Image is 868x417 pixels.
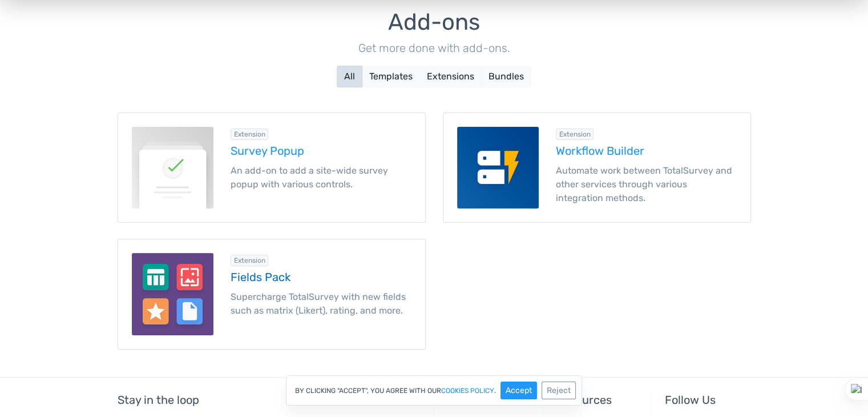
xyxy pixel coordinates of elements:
[118,113,426,223] a: Survey Popup for TotalSurvey Extension Survey Popup An add-on to add a site-wide survey popup wit...
[556,145,737,157] h5: Workflow Builder extension for TotalSurvey
[542,382,576,399] button: Reject
[500,382,537,399] button: Accept
[665,394,750,406] h5: Follow Us
[337,66,362,87] button: All
[118,394,312,406] h5: Stay in the loop
[481,66,531,87] button: Bundles
[118,239,426,349] a: Fields Pack for TotalSurvey Extension Fields Pack Supercharge TotalSurvey with new fields such as...
[448,394,534,406] h5: Products
[231,129,269,140] div: Extension
[457,127,539,209] img: Workflow Builder for TotalSurvey
[118,10,751,35] h1: Add-ons
[118,39,751,57] p: Get more done with add-ons.
[231,255,269,266] div: Extension
[231,145,411,157] h5: Survey Popup extension for TotalSurvey
[231,271,411,283] h5: Fields Pack extension for TotalSurvey
[286,375,582,406] div: By clicking "Accept", you agree with our .
[556,129,594,140] div: Extension
[556,394,642,406] h5: Resources
[340,394,425,406] h5: TotalSuite
[419,66,482,87] button: Extensions
[441,387,494,394] a: cookies policy
[231,164,411,191] p: An add-on to add a site-wide survey popup with various controls.
[443,113,751,223] a: Workflow Builder for TotalSurvey Extension Workflow Builder Automate work between TotalSurvey and...
[231,290,411,318] p: Supercharge TotalSurvey with new fields such as matrix (Likert), rating, and more.
[556,164,737,205] p: Automate work between TotalSurvey and other services through various integration methods.
[132,127,213,209] img: Survey Popup for TotalSurvey
[132,253,213,335] img: Fields Pack for TotalSurvey
[362,66,420,87] button: Templates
